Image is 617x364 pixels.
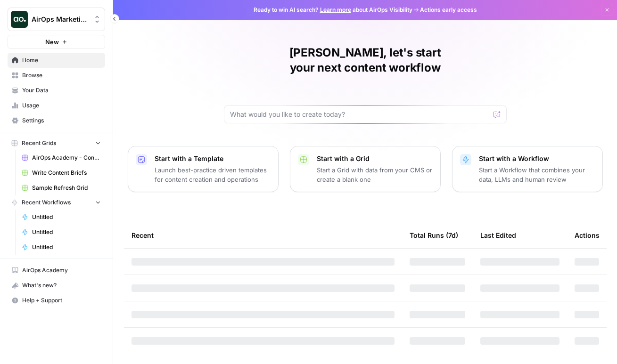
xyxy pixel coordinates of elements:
[290,146,441,192] button: Start with a GridStart a Grid with data from your CMS or create a blank one
[22,198,71,207] span: Recent Workflows
[22,116,101,125] span: Settings
[32,154,101,162] span: AirOps Academy - Content Generation
[8,8,105,31] button: Workspace: AirOps Marketing
[224,45,507,75] h1: [PERSON_NAME], let's start your next content workflow
[17,180,105,195] a: Sample Refresh Grid
[22,296,101,305] span: Help + Support
[452,146,603,192] button: Start with a WorkflowStart a Workflow that combines your data, LLMs and human review
[32,213,101,221] span: Untitled
[8,293,105,308] button: Help + Support
[17,210,105,225] a: Untitled
[8,98,105,113] a: Usage
[22,71,101,80] span: Browse
[22,86,101,95] span: Your Data
[8,35,105,49] button: New
[8,53,105,68] a: Home
[8,68,105,83] a: Browse
[128,146,279,192] button: Start with a TemplateLaunch best-practice driven templates for content creation and operations
[22,266,101,275] span: AirOps Academy
[155,154,271,163] p: Start with a Template
[479,165,595,184] p: Start a Workflow that combines your data, LLMs and human review
[22,139,56,147] span: Recent Grids
[320,6,351,13] a: Learn more
[410,222,458,248] div: Total Runs (7d)
[8,278,105,292] div: What's new?
[22,101,101,110] span: Usage
[230,110,489,119] input: What would you like to create today?
[8,136,105,150] button: Recent Grids
[22,56,101,65] span: Home
[420,6,477,14] span: Actions early access
[575,222,600,248] div: Actions
[32,228,101,236] span: Untitled
[317,165,433,184] p: Start a Grid with data from your CMS or create a blank one
[317,154,433,163] p: Start with a Grid
[11,11,28,28] img: AirOps Marketing Logo
[32,15,89,24] span: AirOps Marketing
[17,165,105,180] a: Write Content Briefs
[254,6,412,14] span: Ready to win AI search? about AirOps Visibility
[32,169,101,177] span: Write Content Briefs
[480,222,516,248] div: Last Edited
[8,263,105,278] a: AirOps Academy
[8,195,105,210] button: Recent Workflows
[155,165,271,184] p: Launch best-practice driven templates for content creation and operations
[17,240,105,255] a: Untitled
[8,113,105,128] a: Settings
[17,150,105,165] a: AirOps Academy - Content Generation
[8,278,105,293] button: What's new?
[479,154,595,163] p: Start with a Workflow
[17,225,105,240] a: Untitled
[45,37,59,47] span: New
[132,222,395,248] div: Recent
[8,83,105,98] a: Your Data
[32,184,101,192] span: Sample Refresh Grid
[32,243,101,251] span: Untitled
